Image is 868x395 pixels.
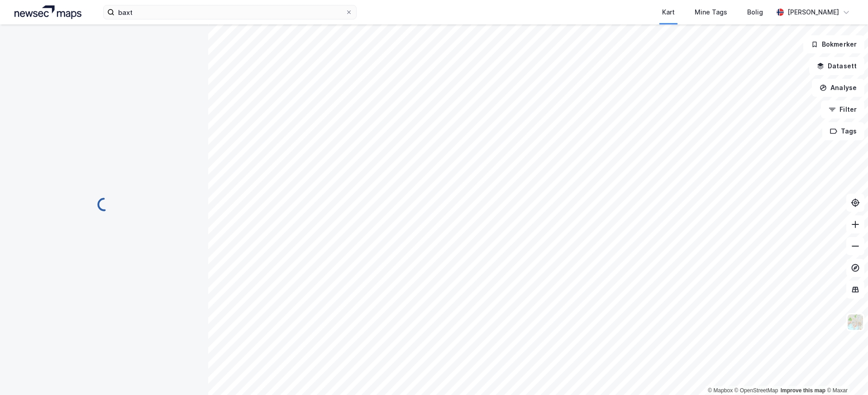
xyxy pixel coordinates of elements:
a: OpenStreetMap [734,387,778,394]
a: Improve this map [781,387,825,394]
button: Datasett [809,57,864,75]
img: Z [847,314,864,331]
button: Analyse [812,79,864,97]
a: Mapbox [708,387,733,394]
input: Søk på adresse, matrikkel, gårdeiere, leietakere eller personer [114,5,345,19]
img: logo.a4113a55bc3d86da70a041830d287a7e.svg [14,5,81,19]
div: [PERSON_NAME] [787,7,839,18]
button: Filter [821,100,864,119]
button: Tags [822,122,864,140]
div: Kontrollprogram for chat [823,352,868,395]
div: Kart [662,7,675,18]
img: spinner.a6d8c91a73a9ac5275cf975e30b51cfb.svg [97,197,111,212]
button: Bokmerker [803,35,864,53]
iframe: Chat Widget [823,352,868,395]
div: Mine Tags [695,7,727,18]
div: Bolig [747,7,763,18]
